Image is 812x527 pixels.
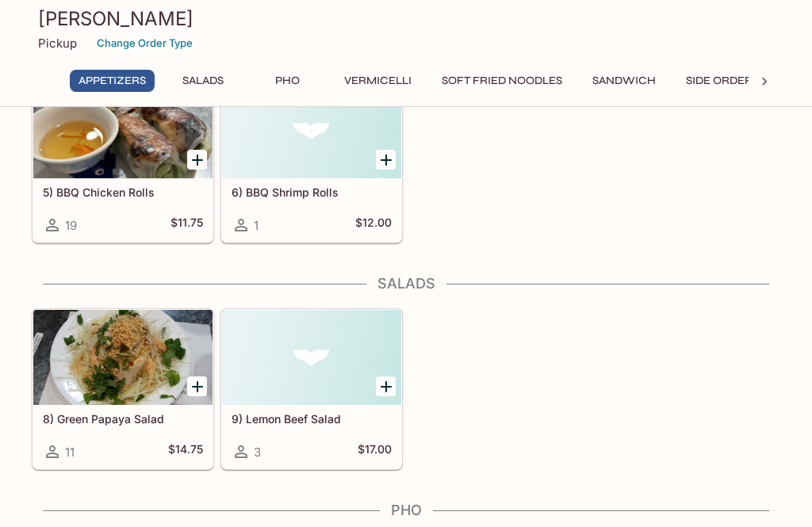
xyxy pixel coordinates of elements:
[221,82,402,242] a: 6) BBQ Shrimp Rolls1$12.00
[376,376,396,396] button: Add 9) Lemon Beef Salad
[33,83,213,178] div: 5) BBQ Chicken Rolls
[38,36,77,51] p: Pickup
[376,150,396,170] button: Add 6) BBQ Shrimp Rolls
[43,412,203,426] h5: 8) Green Papaya Salad
[32,275,780,292] h4: Salads
[677,70,761,92] button: Side Order
[33,309,213,469] a: 8) Green Papaya Salad11$14.75
[254,218,259,233] span: 1
[358,442,392,461] h5: $17.00
[170,216,203,235] h5: $11.75
[584,70,665,92] button: Sandwich
[222,310,401,405] div: 9) Lemon Beef Salad
[187,150,207,170] button: Add 5) BBQ Chicken Rolls
[187,376,207,396] button: Add 8) Green Papaya Salad
[70,70,155,92] button: Appetizers
[90,31,200,55] button: Change Order Type
[168,442,203,461] h5: $14.75
[355,216,392,235] h5: $12.00
[65,218,77,233] span: 19
[222,83,401,178] div: 6) BBQ Shrimp Rolls
[232,185,392,199] h5: 6) BBQ Shrimp Rolls
[33,82,213,242] a: 5) BBQ Chicken Rolls19$11.75
[38,6,774,31] h3: [PERSON_NAME]
[254,445,261,460] span: 3
[232,412,392,426] h5: 9) Lemon Beef Salad
[221,309,402,469] a: 9) Lemon Beef Salad3$17.00
[251,70,323,92] button: Pho
[43,185,203,199] h5: 5) BBQ Chicken Rolls
[335,70,420,92] button: Vermicelli
[167,70,239,92] button: Salads
[33,310,213,405] div: 8) Green Papaya Salad
[65,445,75,460] span: 11
[433,70,571,92] button: Soft Fried Noodles
[32,502,780,519] h4: Pho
